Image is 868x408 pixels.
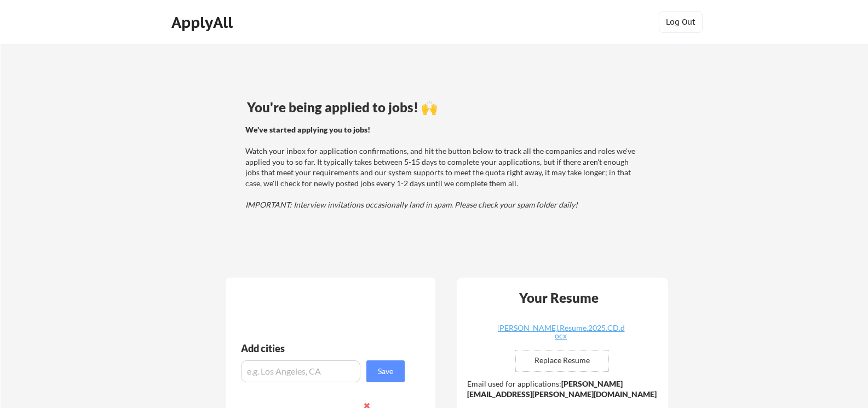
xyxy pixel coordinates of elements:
div: Watch your inbox for application confirmations, and hit the button below to track all the compani... [245,124,640,210]
strong: We've started applying you to jobs! [245,125,370,134]
a: [PERSON_NAME].Resume.2025.CD.docx [496,324,626,341]
div: You're being applied to jobs! 🙌 [247,101,642,114]
strong: [PERSON_NAME][EMAIL_ADDRESS][PERSON_NAME][DOMAIN_NAME] [467,379,657,399]
button: Log Out [659,11,703,33]
input: e.g. Los Angeles, CA [241,360,360,382]
em: IMPORTANT: Interview invitations occasionally land in spam. Please check your spam folder daily! [245,200,578,209]
div: Your Resume [504,291,613,304]
div: [PERSON_NAME].Resume.2025.CD.docx [496,324,626,340]
div: ApplyAll [171,13,236,32]
div: Add cities [241,343,407,353]
button: Save [366,360,405,382]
